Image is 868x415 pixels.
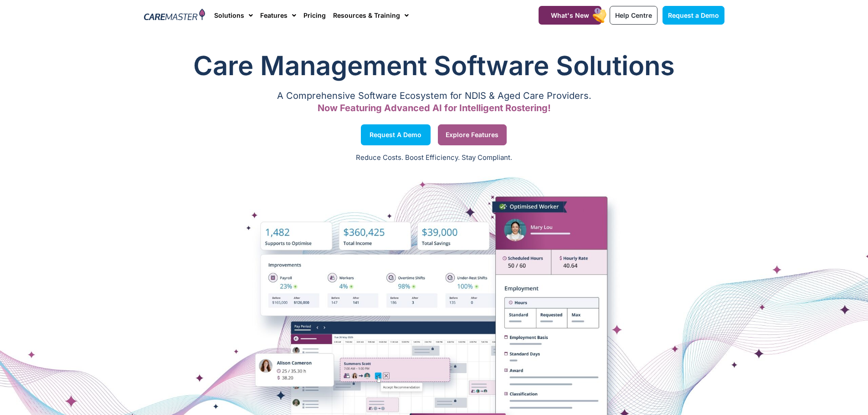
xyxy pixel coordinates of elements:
[370,133,421,137] span: Request a Demo
[5,153,863,163] p: Reduce Costs. Boost Efficiency. Stay Compliant.
[539,6,601,25] a: What's New
[318,102,551,113] span: Now Featuring Advanced AI for Intelligent Rostering!
[663,6,724,25] a: Request a Demo
[144,47,724,84] h1: Care Management Software Solutions
[446,133,498,137] span: Explore Features
[144,93,724,99] p: A Comprehensive Software Ecosystem for NDIS & Aged Care Providers.
[551,11,589,19] span: What's New
[668,11,719,19] span: Request a Demo
[361,124,431,145] a: Request a Demo
[610,6,657,25] a: Help Centre
[144,9,205,22] img: CareMaster Logo
[438,124,507,145] a: Explore Features
[615,11,652,19] span: Help Centre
